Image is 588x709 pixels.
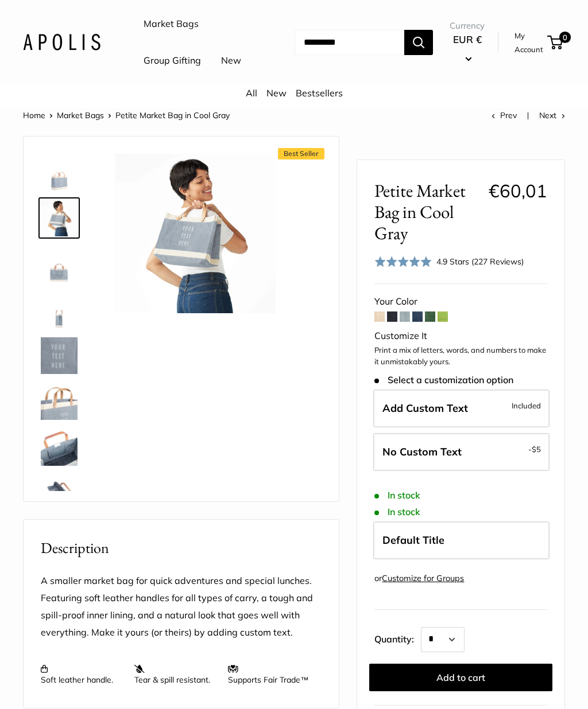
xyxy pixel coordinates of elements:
p: Supports Fair Trade™ [228,664,310,685]
p: Print a mix of letters, words, and numbers to make it unmistakably yours. [374,345,547,367]
span: Petite Market Bag in Cool Gray [115,110,230,120]
a: Petite Market Bag in Cool Gray [38,197,80,239]
span: EUR € [453,33,482,45]
span: €60,01 [489,180,547,202]
span: Select a customization option [374,375,513,385]
button: Search [404,30,433,55]
a: New [221,52,241,69]
a: Petite Market Bag in Cool Gray [38,243,80,285]
p: A smaller market bag for quick adventures and special lunches. Featuring soft leather handles for... [41,572,322,641]
a: Next [539,110,565,120]
a: Customize for Groups [382,573,464,583]
a: Petite Market Bag in Cool Gray [38,289,80,330]
span: Best Seller [278,148,324,159]
span: Petite Market Bag in Cool Gray [374,180,479,244]
img: Petite Market Bag in Cool Gray [41,291,78,328]
label: Leave Blank [373,433,550,471]
a: All [246,87,257,99]
a: Market Bags [144,15,199,33]
span: In stock [374,490,420,501]
img: Apolis [23,34,100,50]
a: Petite Market Bag in Cool Gray [38,151,80,193]
a: Petite Market Bag in Cool Gray [38,473,80,514]
span: Default Title [382,533,444,547]
span: 0 [559,32,571,43]
div: Your Color [374,293,547,310]
a: Petite Market Bag in Cool Gray [38,335,80,376]
a: Petite Market Bag in Cool Gray [38,381,80,422]
label: Add Custom Text [373,389,550,427]
a: Market Bags [57,110,104,120]
a: New [266,87,287,99]
img: Petite Market Bag in Cool Gray [41,337,78,374]
a: Home [23,110,45,120]
a: Group Gifting [144,52,201,69]
label: Quantity: [374,624,421,652]
label: Default Title [373,521,550,559]
span: In stock [374,507,420,517]
div: Customize It [374,328,547,345]
div: 4.9 Stars (227 Reviews) [436,255,524,268]
button: Add to cart [369,664,552,691]
nav: Breadcrumb [23,108,230,123]
span: Included [512,399,541,412]
img: Petite Market Bag in Cool Gray [41,475,78,512]
img: Petite Market Bag in Cool Gray [41,200,78,236]
span: - [528,442,541,456]
p: Soft leather handle. [41,664,123,685]
a: 0 [548,36,563,49]
div: or [374,571,464,586]
img: Petite Market Bag in Cool Gray [115,154,275,313]
input: Search... [295,30,404,55]
img: Petite Market Bag in Cool Gray [41,246,78,282]
span: Add Custom Text [382,402,468,415]
a: Prev [492,110,517,120]
a: Petite Market Bag in Cool Gray [38,427,80,468]
a: Bestsellers [296,87,343,99]
span: Currency [450,18,485,34]
span: No Custom Text [382,445,462,458]
a: My Account [514,29,543,57]
span: $5 [532,445,541,454]
img: Petite Market Bag in Cool Gray [41,429,78,466]
h2: Description [41,537,322,559]
button: EUR € [450,30,485,67]
img: Petite Market Bag in Cool Gray [41,154,78,190]
div: 4.9 Stars (227 Reviews) [374,253,524,270]
img: Petite Market Bag in Cool Gray [41,383,78,420]
p: Tear & spill resistant. [134,664,216,685]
